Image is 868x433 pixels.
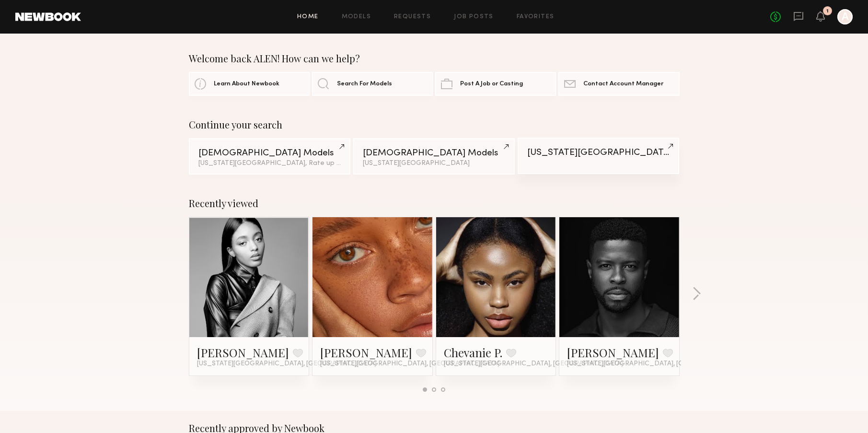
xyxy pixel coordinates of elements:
a: Search For Models [312,72,433,96]
span: Search For Models [337,81,392,87]
div: 1 [826,9,829,14]
div: [US_STATE][GEOGRAPHIC_DATA] [363,160,505,167]
a: [PERSON_NAME] [320,345,412,360]
div: Continue your search [189,119,680,130]
a: [DEMOGRAPHIC_DATA] Models[US_STATE][GEOGRAPHIC_DATA] [353,138,515,175]
a: A [837,9,853,24]
span: [US_STATE][GEOGRAPHIC_DATA], [GEOGRAPHIC_DATA] [320,360,499,368]
div: [DEMOGRAPHIC_DATA] Models [363,149,505,158]
a: [PERSON_NAME] [197,345,289,360]
a: Learn About Newbook [189,72,310,96]
a: [US_STATE][GEOGRAPHIC_DATA] [518,138,679,174]
a: Job Posts [454,14,494,20]
div: [DEMOGRAPHIC_DATA] Models [198,149,341,158]
a: [DEMOGRAPHIC_DATA] Models[US_STATE][GEOGRAPHIC_DATA], Rate up to $250 [189,138,350,175]
a: Home [297,14,319,20]
span: [US_STATE][GEOGRAPHIC_DATA], [GEOGRAPHIC_DATA] [197,360,376,368]
a: Models [342,14,371,20]
a: Post A Job or Casting [435,72,556,96]
span: Contact Account Manager [583,81,663,87]
div: Welcome back ALEN! How can we help? [189,53,680,64]
a: Chevanie P. [444,345,502,360]
a: [PERSON_NAME] [567,345,659,360]
span: Learn About Newbook [214,81,279,87]
div: [US_STATE][GEOGRAPHIC_DATA] [527,148,670,157]
span: [US_STATE][GEOGRAPHIC_DATA], [GEOGRAPHIC_DATA] [567,360,746,368]
span: Post A Job or Casting [460,81,523,87]
div: Recently viewed [189,198,680,209]
div: [US_STATE][GEOGRAPHIC_DATA], Rate up to $250 [198,160,341,167]
a: Favorites [517,14,555,20]
span: [US_STATE][GEOGRAPHIC_DATA], [GEOGRAPHIC_DATA] [444,360,623,368]
a: Contact Account Manager [558,72,679,96]
a: Requests [394,14,431,20]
